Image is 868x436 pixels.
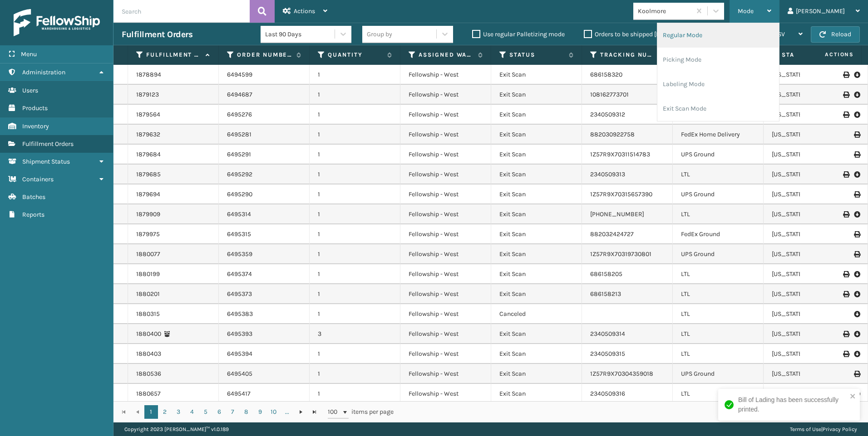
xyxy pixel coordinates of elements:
td: [US_STATE] [764,145,854,165]
label: Assigned Warehouse [419,51,473,59]
a: 1879123 [136,90,159,99]
li: Labeling Mode [657,72,779,97]
td: 2340509315 [582,344,673,364]
a: 1879684 [136,150,161,159]
td: 2340509316 [582,384,673,404]
td: 6495383 [219,304,310,324]
td: 6495373 [219,284,310,304]
td: [US_STATE] [764,204,854,224]
td: 1 [310,384,400,404]
td: [US_STATE] [764,165,854,184]
i: Pull BOL [854,110,859,119]
td: [US_STATE] [764,264,854,284]
td: Exit Scan [491,344,582,364]
td: [PHONE_NUMBER] [582,204,673,224]
label: Tracking Number [600,51,655,59]
td: [US_STATE] [764,224,854,244]
td: [US_STATE] [764,384,854,404]
td: 6495417 [219,384,310,404]
span: Actions [796,47,859,62]
td: Exit Scan [491,65,582,85]
td: LTL [673,324,764,344]
td: [US_STATE] [764,125,854,145]
td: LTL [673,384,764,404]
div: Group by [367,29,392,39]
a: 882030922758 [590,131,635,138]
td: 686158320 [582,65,673,85]
td: 6495315 [219,224,310,244]
td: 1 [310,304,400,324]
td: Fellowship - West [400,364,491,384]
a: 4 [185,405,199,419]
td: 1 [310,65,400,85]
div: 1 - 100 of 2754 items [406,407,858,417]
i: Print BOL [843,291,848,297]
td: 2340509313 [582,165,673,184]
td: Exit Scan [491,224,582,244]
td: Exit Scan [491,105,582,125]
a: Go to the next page [294,405,308,419]
a: 1879909 [136,210,160,219]
a: 1880657 [136,389,161,398]
a: 1880403 [136,349,161,358]
span: Go to the next page [297,408,305,416]
a: 7 [226,405,240,419]
span: 100 [328,407,341,417]
td: 2340509314 [582,324,673,344]
td: 6495290 [219,184,310,204]
td: Fellowship - West [400,344,491,364]
td: Fellowship - West [400,244,491,264]
td: Exit Scan [491,85,582,105]
td: 1 [310,224,400,244]
td: 686158213 [582,284,673,304]
td: 6495359 [219,244,310,264]
td: FedEx Ground [673,224,764,244]
a: 1880315 [136,310,160,319]
span: Go to the last page [311,408,318,416]
a: 1 [144,405,158,419]
i: Pull BOL [854,290,859,299]
td: 1 [310,344,400,364]
a: 1879564 [136,110,160,119]
span: items per page [328,405,394,419]
i: Print BOL [843,111,848,118]
a: 9 [253,405,267,419]
td: Exit Scan [491,165,582,184]
div: Bill of Lading has been successfully printed. [738,395,847,414]
i: Print BOL [843,271,848,277]
p: Copyright 2023 [PERSON_NAME]™ v 1.0.189 [124,422,229,436]
td: 1 [310,364,400,384]
td: [US_STATE] [764,184,854,204]
td: Exit Scan [491,264,582,284]
i: Pull BOL [854,349,859,358]
button: close [850,392,856,401]
span: Users [22,87,38,94]
a: 6 [212,405,226,419]
td: Fellowship - West [400,284,491,304]
i: Print BOL [843,211,848,218]
i: Print Label [854,131,859,138]
div: Koolmore [638,6,692,16]
td: 6495374 [219,264,310,284]
td: 6494687 [219,85,310,105]
label: Status [509,51,564,59]
td: 108162773701 [582,85,673,105]
a: 1Z57R9X70311514783 [590,150,650,158]
i: Pull BOL [854,310,859,319]
li: Picking Mode [657,48,779,72]
td: UPS Ground [673,244,764,264]
td: 1 [310,204,400,224]
td: Fellowship - West [400,85,491,105]
td: Exit Scan [491,184,582,204]
td: Fellowship - West [400,264,491,284]
td: Exit Scan [491,364,582,384]
td: LTL [673,284,764,304]
td: 1 [310,165,400,184]
td: 1 [310,145,400,165]
td: UPS Ground [673,145,764,165]
a: 5 [199,405,212,419]
td: Fellowship - West [400,184,491,204]
td: 6495405 [219,364,310,384]
a: 2 [158,405,172,419]
a: 1879685 [136,170,161,179]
